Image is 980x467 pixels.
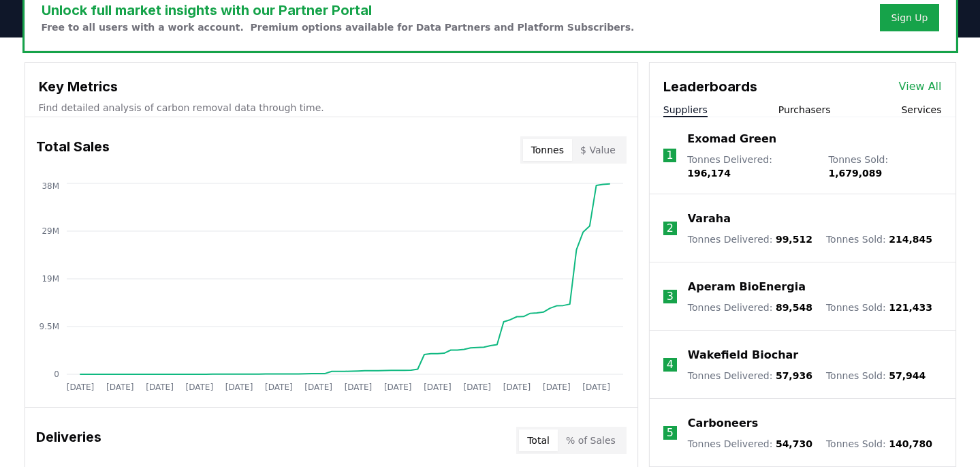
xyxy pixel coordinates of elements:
span: 214,845 [889,234,932,245]
h3: Total Sales [36,136,110,164]
h3: Leaderboards [663,76,757,97]
span: 121,433 [889,302,932,313]
a: Varaha [688,211,731,227]
h3: Deliveries [36,427,101,454]
tspan: [DATE] [582,382,610,392]
span: 54,730 [776,438,812,449]
tspan: [DATE] [344,382,372,392]
p: 1 [666,147,673,164]
span: 99,512 [776,234,812,245]
span: 57,944 [889,370,926,381]
a: Wakefield Biochar [688,347,798,363]
tspan: [DATE] [66,382,94,392]
tspan: 0 [54,370,59,379]
tspan: [DATE] [225,382,253,392]
tspan: [DATE] [383,382,411,392]
p: 4 [667,357,674,373]
p: Tonnes Sold : [826,301,932,314]
p: Tonnes Delivered : [688,232,812,246]
p: Find detailed analysis of carbon removal data through time. [39,101,624,115]
button: $ Value [572,139,624,161]
tspan: [DATE] [146,382,174,392]
p: 5 [667,425,674,441]
tspan: [DATE] [463,382,491,392]
a: Sign Up [891,11,928,25]
tspan: [DATE] [106,382,133,392]
span: 1,679,089 [828,168,882,179]
p: Tonnes Delivered : [688,301,812,314]
span: 89,548 [776,302,812,313]
tspan: 19M [42,274,59,284]
button: Tonnes [523,139,572,161]
p: Tonnes Delivered : [687,153,815,180]
button: Suppliers [663,103,708,117]
a: View All [899,78,942,95]
p: 3 [667,288,674,305]
tspan: [DATE] [424,382,452,392]
button: Services [901,103,941,117]
h3: Key Metrics [39,76,624,97]
span: 57,936 [776,370,812,381]
button: % of Sales [558,430,624,451]
p: Tonnes Sold : [826,232,932,246]
tspan: [DATE] [185,382,213,392]
span: 140,780 [889,438,932,449]
tspan: 9.5M [39,322,59,331]
a: Exomad Green [687,131,776,147]
p: Tonnes Delivered : [688,437,812,451]
button: Sign Up [880,4,938,31]
span: 196,174 [687,168,731,179]
p: Tonnes Sold : [826,437,932,451]
p: Tonnes Sold : [828,153,941,180]
button: Total [519,430,558,451]
p: Tonnes Sold : [826,369,926,382]
tspan: 38M [42,181,59,191]
p: 2 [667,220,674,237]
tspan: [DATE] [503,382,531,392]
p: Free to all users with a work account. Premium options available for Data Partners and Platform S... [42,20,635,34]
a: Carboneers [688,415,758,432]
tspan: 29M [42,226,59,236]
tspan: [DATE] [304,382,332,392]
tspan: [DATE] [543,382,571,392]
tspan: [DATE] [265,382,293,392]
a: Aperam BioEnergia [688,279,806,295]
p: Tonnes Delivered : [688,369,812,382]
button: Purchasers [778,103,831,117]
